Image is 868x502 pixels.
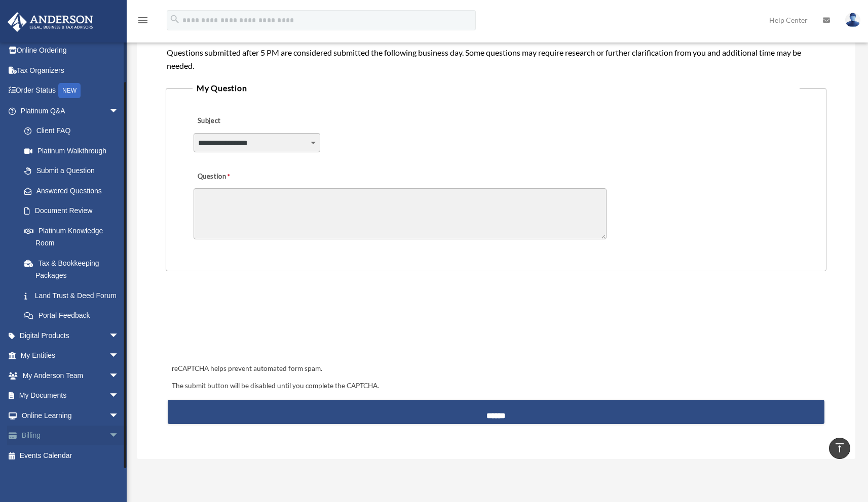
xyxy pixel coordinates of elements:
a: Submit a Question [14,161,129,181]
i: search [169,14,180,25]
i: vertical_align_top [834,442,846,454]
img: Anderson Advisors Platinum Portal [5,12,96,32]
div: reCAPTCHA helps prevent automated form spam. [168,363,825,375]
span: arrow_drop_down [109,365,129,386]
span: arrow_drop_down [109,426,129,446]
label: Subject [194,114,290,129]
a: vertical_align_top [829,438,850,459]
span: arrow_drop_down [109,386,129,406]
a: Online Learningarrow_drop_down [7,405,134,426]
div: NEW [58,83,81,98]
span: arrow_drop_down [109,325,129,346]
div: The submit button will be disabled until you complete the CAPTCHA. [168,380,825,392]
a: Portal Feedback [14,306,134,326]
a: Order StatusNEW [7,80,134,101]
a: Billingarrow_drop_down [7,426,134,446]
a: Client FAQ [14,121,134,141]
a: Answered Questions [14,181,134,201]
a: Platinum Walkthrough [14,141,134,161]
a: Document Review [14,201,134,221]
legend: My Question [193,81,800,95]
a: Platinum Q&Aarrow_drop_down [7,101,134,121]
span: arrow_drop_down [109,405,129,426]
a: My Entitiesarrow_drop_down [7,346,134,366]
a: Online Ordering [7,40,134,61]
a: Platinum Knowledge Room [14,221,134,253]
iframe: reCAPTCHA [169,303,323,342]
a: My Documentsarrow_drop_down [7,386,134,406]
i: menu [137,14,149,26]
a: menu [137,18,149,26]
span: arrow_drop_down [109,346,129,366]
a: My Anderson Teamarrow_drop_down [7,365,134,386]
label: Question [194,170,272,184]
a: Land Trust & Deed Forum [14,285,134,306]
span: arrow_drop_down [109,101,129,121]
a: Events Calendar [7,445,134,466]
a: Digital Productsarrow_drop_down [7,325,134,346]
img: User Pic [845,13,860,27]
a: Tax Organizers [7,60,134,80]
a: Tax & Bookkeeping Packages [14,253,134,285]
